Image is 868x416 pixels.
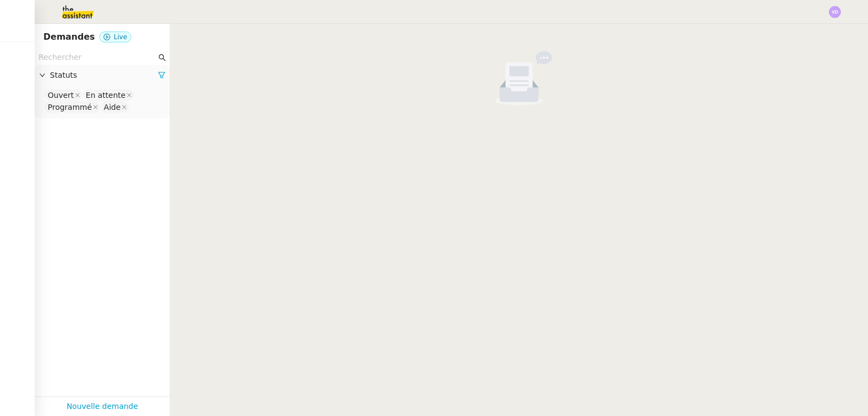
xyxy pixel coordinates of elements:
nz-page-header-title: Demandes [43,29,95,45]
a: Nouvelle demande [67,400,138,413]
nz-select-item: Ouvert [45,90,82,101]
img: svg [829,6,841,18]
div: Statuts [35,65,170,86]
nz-select-item: En attente [83,90,133,101]
span: Statuts [50,69,158,82]
nz-select-item: Programmé [45,102,100,113]
div: Programmé [48,102,92,112]
input: Rechercher [39,51,156,64]
div: Ouvert [48,90,74,100]
nz-select-item: Aide [101,102,129,113]
div: En attente [86,90,125,100]
span: Live [114,33,127,41]
div: Aide [104,102,120,112]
